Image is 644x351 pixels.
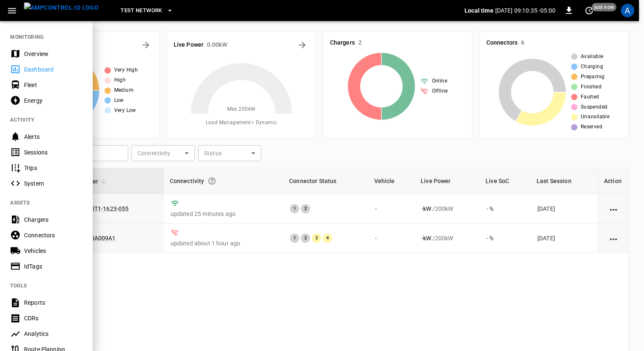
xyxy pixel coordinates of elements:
div: Energy [24,96,83,105]
span: Test Network [121,6,162,16]
div: Sessions [24,148,83,157]
div: Reports [24,298,83,307]
p: [DATE] 09:10:35 -05:00 [495,6,555,15]
img: ampcontrol.io logo [24,3,99,13]
div: Alerts [24,133,83,141]
div: Trips [24,164,83,172]
div: Connectors [24,231,83,239]
div: Fleet [24,81,83,89]
div: IdTags [24,262,83,271]
span: just now [592,3,617,11]
p: Local time [464,6,494,15]
button: set refresh interval [582,4,596,17]
div: CDRs [24,314,83,322]
div: Analytics [24,330,83,338]
div: Vehicles [24,247,83,255]
div: Chargers [24,215,83,224]
div: System [24,179,83,188]
div: profile-icon [621,4,634,17]
div: Overview [24,50,83,58]
div: Dashboard [24,65,83,74]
